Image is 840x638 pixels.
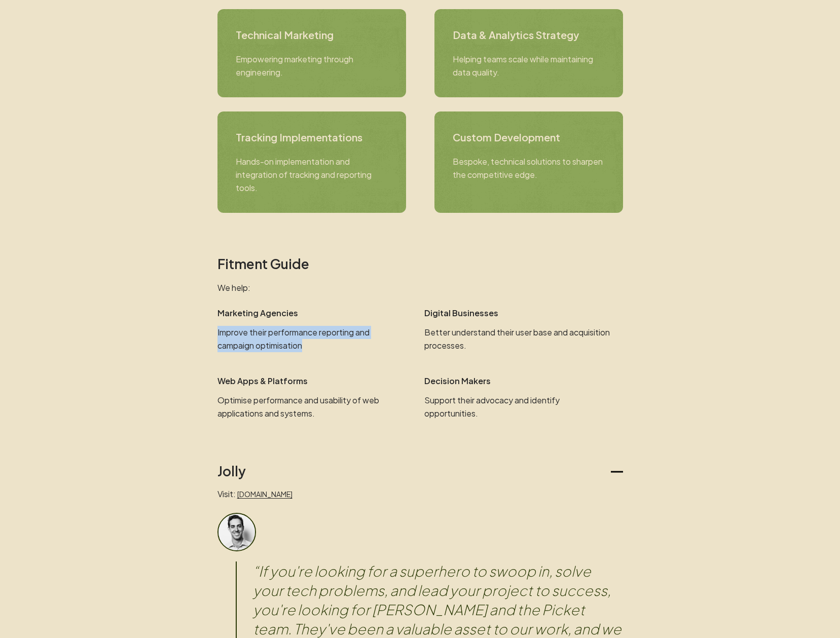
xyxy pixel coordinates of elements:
[424,394,611,420] p: Support their advocacy and identify opportunities.
[236,155,388,195] p: Hands-on implementation and integration of tracking and reporting tools.
[217,326,404,352] p: Improve their performance reporting and campaign optimisation
[453,130,605,145] h3: Custom Development
[217,307,404,320] p: Marketing Agencies
[236,130,388,145] h3: Tracking Implementations
[453,53,605,79] p: Helping teams scale while maintaining data quality.
[237,490,293,499] a: [DOMAIN_NAME]
[217,487,623,501] p: Visit:
[217,463,246,479] h2: Jolly
[236,53,388,79] p: Empowering marketing through engineering.
[217,374,404,388] p: Web Apps & Platforms
[424,307,611,320] p: Digital Businesses
[217,513,256,551] img: Client headshot
[217,256,623,272] h2: Fitment Guide
[236,27,388,43] h3: Technical Marketing
[453,155,605,181] p: Bespoke, technical solutions to sharpen the competitive edge.
[424,374,611,388] p: Decision Makers
[217,394,404,420] p: Optimise performance and usability of web applications and systems.
[217,281,623,294] p: We help:
[453,27,605,43] h3: Data & Analytics Strategy
[217,463,623,479] button: Jolly
[424,326,611,352] p: Better understand their user base and acquisition processes.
